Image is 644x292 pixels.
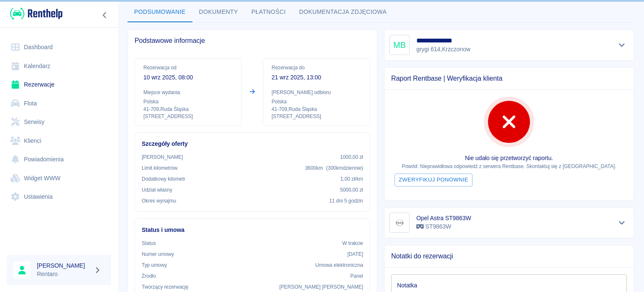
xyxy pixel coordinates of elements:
p: Miejsce wydania [143,89,233,96]
p: W trakcie [342,239,363,247]
p: 5000,00 zł [340,186,363,194]
p: 21 wrz 2025, 13:00 [272,73,361,82]
p: [PERSON_NAME] [142,153,183,161]
button: Dokumenty [192,2,245,22]
span: Podstawowe informacje [135,37,370,45]
button: Zweryfikuj ponownie [395,174,473,187]
p: 1,00 zł /km [340,175,363,183]
p: Limit kilometrów [142,164,177,172]
a: Dashboard [7,38,111,57]
p: Typ umowy [142,261,167,269]
div: MB [390,35,410,55]
a: Flota [7,94,111,113]
button: Podsumowanie [127,2,192,22]
a: Widget WWW [7,169,111,188]
h6: [PERSON_NAME] [37,261,91,270]
h6: Opel Astra ST9863W [416,214,471,222]
p: Rentaro [37,270,91,279]
button: Pokaż szczegóły [615,217,629,229]
button: Zwiń nawigację [99,10,111,21]
a: Rezerwacje [7,75,111,94]
p: [STREET_ADDRESS] [143,113,233,120]
p: Polska [143,98,233,105]
p: Panel [351,272,364,280]
a: Serwisy [7,113,111,132]
span: Raport Rentbase | Weryfikacja klienta [391,74,627,83]
a: Kalendarz [7,57,111,76]
p: Numer umowy [142,250,174,258]
p: ST9863W [416,222,471,231]
p: Udział własny [142,186,172,194]
img: Image [391,214,408,231]
a: Powiadomienia [7,150,111,169]
p: 3600 km [305,164,363,172]
p: Powód: Nieprawidłowa odpowiedź z serwera Rentbase. Skontaktuj się z [GEOGRAPHIC_DATA]. [391,163,627,170]
img: Renthelp logo [10,7,62,21]
p: Rezerwacja do [272,64,361,71]
p: grygi 614 , Krzczonow [416,45,472,54]
a: Ustawienia [7,187,111,206]
p: 11 dni 5 godzin [329,197,363,205]
p: 1000,00 zł [340,153,363,161]
p: Umowa elektroniczna [315,261,363,269]
button: Płatności [245,2,293,22]
p: Status [142,239,156,247]
p: 41-709 , Ruda Śląska [272,105,361,113]
p: [PERSON_NAME] [PERSON_NAME] [279,283,363,291]
p: Tworzący rezerwację [142,283,188,291]
p: [PERSON_NAME] odbioru [272,89,361,96]
p: 41-709 , Ruda Śląska [143,105,233,113]
p: Rezerwacja od [143,64,233,71]
button: Pokaż szczegóły [615,39,629,51]
span: Notatki do rezerwacji [391,252,627,260]
p: Polska [272,98,361,105]
p: [DATE] [347,250,363,258]
p: 10 wrz 2025, 08:00 [143,73,233,82]
span: ( 300 km dziennie ) [326,165,363,171]
p: Dodatkowy kilometr [142,175,185,183]
h6: Szczegóły oferty [142,139,363,148]
button: Dokumentacja zdjęciowa [293,2,394,22]
h6: Status i umowa [142,226,363,234]
p: Nie udało się przetworzyć raportu. [391,154,627,163]
p: Okres wynajmu [142,197,176,205]
p: [STREET_ADDRESS] [272,113,361,120]
p: Żrodło [142,272,156,280]
a: Klienci [7,132,111,150]
a: Renthelp logo [7,7,62,21]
